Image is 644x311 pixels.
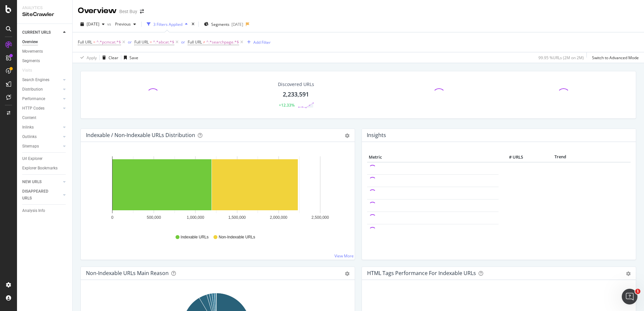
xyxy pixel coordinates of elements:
[231,22,243,27] div: [DATE]
[22,188,61,202] a: DISAPPEARED URLS
[119,8,137,15] div: Best Buy
[87,55,97,60] div: Apply
[22,165,68,172] a: Explorer Bookmarks
[278,81,314,88] div: Discovered URLs
[87,21,99,27] span: 2025 Aug. 19th
[78,19,107,29] button: [DATE]
[525,152,596,162] th: Trend
[153,22,182,27] div: 3 Filters Applied
[22,48,68,55] a: Movements
[206,38,239,47] span: ^.*searchpage.*$
[22,114,68,121] a: Content
[22,58,68,64] a: Segments
[22,143,39,150] div: Sitemaps
[592,55,639,60] div: Switch to Advanced Mode
[78,5,117,16] div: Overview
[144,19,190,29] button: 3 Filters Applied
[22,207,45,214] div: Analysis Info
[22,143,61,150] a: Sitemaps
[22,67,39,74] a: Visits
[22,95,45,102] div: Performance
[86,132,195,138] div: Indexable / Non-Indexable URLs Distribution
[367,131,386,140] h4: Insights
[22,95,61,102] a: Performance
[211,22,229,27] span: Segments
[589,52,639,63] button: Switch to Advanced Mode
[107,21,112,27] span: vs
[140,9,144,14] div: arrow-right-arrow-left
[312,215,329,220] text: 2,500,000
[283,90,309,99] div: 2,233,591
[367,152,499,162] th: Metric
[78,52,97,63] button: Apply
[78,39,92,45] span: Full URL
[279,102,295,108] div: +12.33%
[22,29,51,36] div: CURRENT URLS
[334,253,354,259] a: View More
[22,165,58,172] div: Explorer Bookmarks
[121,52,138,63] button: Save
[188,39,202,45] span: Full URL
[93,39,95,45] span: =
[22,155,68,162] a: Url Explorer
[181,234,209,240] span: Indexable URLs
[128,39,132,45] div: or
[187,215,204,220] text: 1,000,000
[22,179,42,185] div: NEW URLS
[22,11,67,18] div: SiteCrawler
[181,39,185,45] div: or
[147,215,161,220] text: 500,000
[22,124,61,131] a: Inlinks
[22,58,40,64] div: Segments
[345,271,349,276] div: gear
[22,77,49,83] div: Search Engines
[22,155,42,162] div: Url Explorer
[499,152,525,162] th: # URLS
[22,86,61,93] a: Distribution
[635,289,640,294] span: 1
[153,38,174,47] span: ^.*abcat.*$
[253,40,271,45] div: Add Filter
[228,215,246,220] text: 1,500,000
[22,29,61,36] a: CURRENT URLS
[22,77,61,83] a: Search Engines
[622,289,637,304] iframe: Intercom live chat
[100,52,118,63] button: Clear
[538,55,584,60] div: 99.95 % URLs ( 2M on 2M )
[22,207,68,214] a: Analysis Info
[86,152,346,228] svg: A chart.
[245,38,271,46] button: Add Filter
[109,55,118,60] div: Clear
[134,39,149,45] span: Full URL
[129,55,138,60] div: Save
[22,179,61,185] a: NEW URLS
[270,215,288,220] text: 2,000,000
[22,39,38,45] div: Overview
[22,86,43,93] div: Distribution
[112,21,131,27] span: Previous
[86,270,169,276] div: Non-Indexable URLs Main Reason
[219,234,255,240] span: Non-Indexable URLs
[22,39,68,45] a: Overview
[22,48,43,55] div: Movements
[111,215,113,220] text: 0
[128,39,132,45] button: or
[112,19,139,29] button: Previous
[22,105,61,112] a: HTTP Codes
[367,270,476,276] div: HTML Tags Performance for Indexable URLs
[22,5,67,11] div: Analytics
[22,105,44,112] div: HTTP Codes
[22,133,37,140] div: Outlinks
[22,67,32,74] div: Visits
[181,39,185,45] button: or
[22,124,34,131] div: Inlinks
[190,21,196,27] div: times
[96,38,121,47] span: ^.*pcmcat.*$
[22,188,55,202] div: DISAPPEARED URLS
[626,271,631,276] div: gear
[22,133,61,140] a: Outlinks
[201,19,246,29] button: Segments[DATE]
[345,133,349,138] div: gear
[203,39,205,45] span: ≠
